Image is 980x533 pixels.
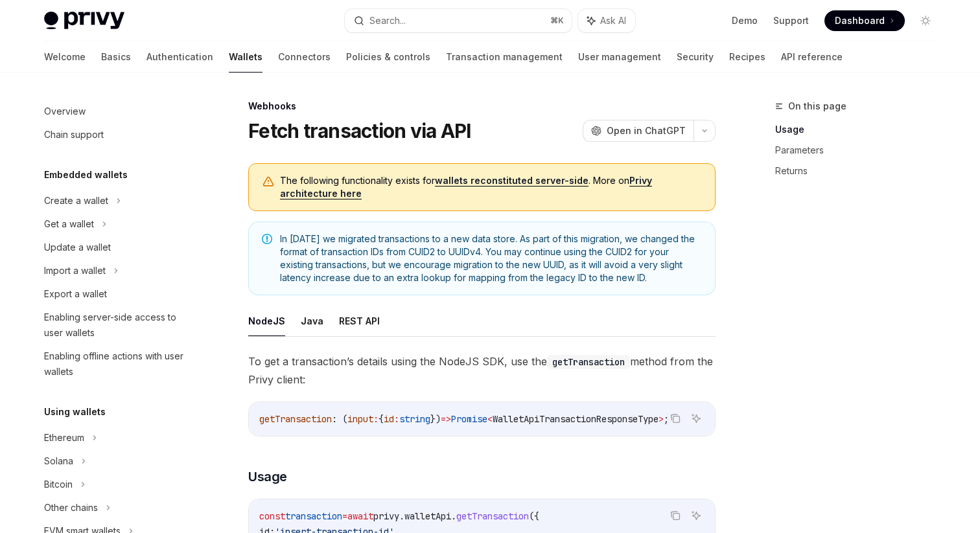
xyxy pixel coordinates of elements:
button: NodeJS [248,306,285,336]
a: Parameters [775,140,946,161]
span: ({ [529,510,539,522]
span: : ( [332,413,347,425]
a: API reference [781,41,843,73]
span: }) [430,413,441,425]
span: ⌘ K [550,16,564,26]
a: User management [578,41,661,73]
svg: Note [262,234,272,244]
button: Ask AI [578,9,635,32]
button: Java [301,306,323,336]
div: Export a wallet [44,286,107,302]
button: Ask AI [688,507,705,524]
button: Ask AI [688,410,705,427]
a: Policies & controls [346,41,430,73]
div: Overview [44,104,86,119]
span: : [373,413,379,425]
div: Create a wallet [44,193,108,209]
span: string [399,413,430,425]
span: await [347,510,373,522]
div: Enabling offline actions with user wallets [44,348,192,380]
button: REST API [339,306,380,336]
span: = [342,510,347,522]
a: Authentication [146,41,213,73]
span: The following functionality exists for . More on [280,174,702,200]
span: Promise [451,413,487,425]
span: transaction [285,510,342,522]
h5: Using wallets [44,404,106,420]
div: Enabling server-side access to user wallets [44,310,192,341]
div: Get a wallet [44,216,94,232]
span: { [379,413,384,425]
a: wallets reconstituted server-side [435,175,589,187]
div: Chain support [44,127,104,142]
div: Search... [369,13,406,28]
img: light logo [44,12,124,30]
span: Usage [248,468,287,486]
span: . [399,510,404,522]
span: > [659,413,664,425]
a: Connectors [278,41,331,73]
span: walletApi [404,510,451,522]
a: Update a wallet [34,236,200,259]
div: Ethereum [44,430,84,446]
a: Recipes [729,41,765,73]
div: Other chains [44,500,98,516]
a: Overview [34,100,200,123]
span: ; [664,413,669,425]
svg: Warning [262,176,275,188]
code: getTransaction [547,355,630,369]
a: Basics [101,41,131,73]
span: privy [373,510,399,522]
a: Wallets [229,41,262,73]
a: Chain support [34,123,200,146]
a: Returns [775,161,946,181]
span: In [DATE] we migrated transactions to a new data store. As part of this migration, we changed the... [280,232,702,284]
div: Solana [44,453,73,469]
a: Security [677,41,714,73]
span: getTransaction [259,413,332,425]
span: input [347,413,373,425]
span: Ask AI [600,14,626,27]
a: Export a wallet [34,282,200,306]
span: < [487,413,493,425]
a: Enabling server-side access to user wallets [34,306,200,345]
a: Demo [732,14,758,27]
span: To get a transaction’s details using the NodeJS SDK, use the method from the Privy client: [248,352,716,389]
a: Transaction management [446,41,563,73]
a: Dashboard [824,10,905,31]
span: On this page [788,98,846,114]
h1: Fetch transaction via API [248,119,471,142]
button: Search...⌘K [345,9,572,32]
span: getTransaction [456,510,529,522]
button: Copy the contents from the code block [667,410,684,427]
span: : [394,413,399,425]
button: Toggle dark mode [915,10,936,31]
div: Import a wallet [44,263,106,278]
h5: Embedded wallets [44,167,128,183]
a: Usage [775,119,946,140]
span: id [384,413,394,425]
span: Dashboard [835,14,885,27]
span: const [259,510,285,522]
div: Webhooks [248,100,716,113]
a: Support [773,14,809,27]
div: Bitcoin [44,477,73,492]
span: => [441,413,451,425]
span: WalletApiTransactionResponseType [493,413,659,425]
div: Update a wallet [44,240,111,255]
a: Enabling offline actions with user wallets [34,345,200,383]
button: Copy the contents from the code block [667,507,684,524]
a: Welcome [44,41,86,73]
span: Open in ChatGPT [607,124,686,137]
span: . [451,510,456,522]
button: Open in ChatGPT [583,120,694,142]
